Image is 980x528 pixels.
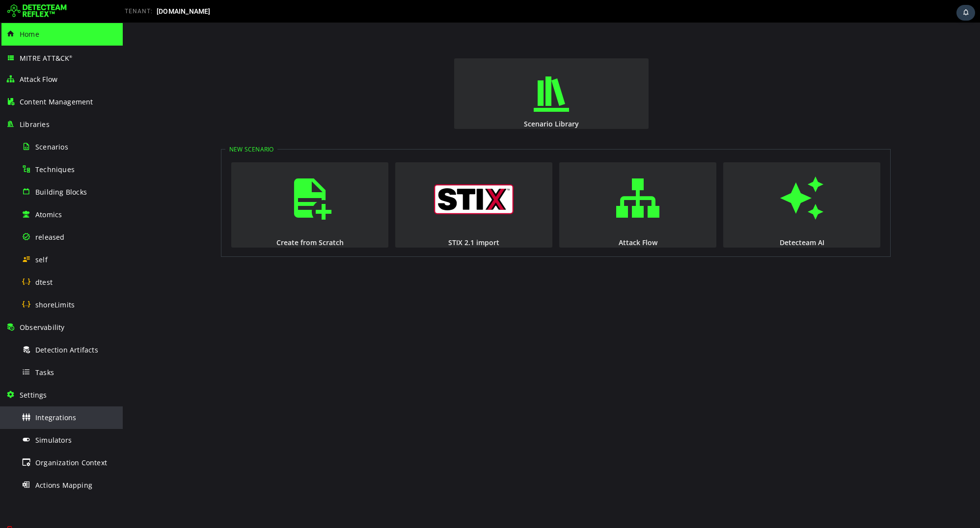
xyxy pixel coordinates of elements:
span: [DOMAIN_NAME] [157,7,211,15]
span: Tasks [35,368,54,377]
legend: New Scenario [103,123,155,131]
span: Simulators [35,435,72,445]
button: STIX 2.1 import [272,140,430,225]
span: Observability [20,323,65,332]
span: Content Management [20,97,93,106]
span: MITRE ATT&CK [20,53,73,63]
span: Libraries [20,120,50,129]
span: Home [20,29,39,39]
div: Task Notifications [956,5,975,21]
span: Atomics [35,210,62,219]
button: Scenario Library [331,36,526,106]
div: Detecteam AI [599,215,759,225]
span: Organization Context [35,458,107,467]
div: Attack Flow [436,215,595,225]
span: Settings [20,390,47,400]
span: Attack Flow [20,75,57,84]
span: shoreLimits [35,300,75,309]
span: Integrations [35,413,76,422]
img: logo_stix.svg [311,162,391,192]
div: Create from Scratch [108,215,267,225]
button: Attack Flow [436,140,594,225]
span: Detection Artifacts [35,345,98,354]
div: STIX 2.1 import [272,215,431,225]
div: Scenario Library [330,97,527,106]
span: Building Blocks [35,187,87,197]
sup: ® [69,54,72,59]
span: self [35,255,48,264]
button: Create from Scratch [109,140,266,225]
span: dtest [35,277,53,287]
span: TENANT: [125,8,153,15]
span: released [35,232,65,242]
img: Detecteam logo [7,3,67,19]
button: Detecteam AI [600,140,758,225]
span: Actions Mapping [35,480,92,490]
span: Techniques [35,165,75,174]
span: Scenarios [35,142,68,151]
